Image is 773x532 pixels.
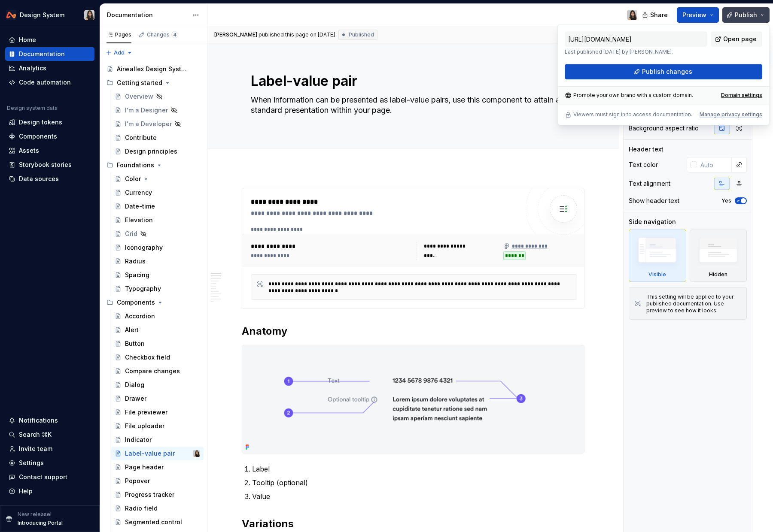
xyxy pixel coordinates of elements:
[125,216,153,224] div: Elevation
[711,31,762,47] a: Open page
[5,115,94,129] a: Design tokens
[107,11,188,19] div: Documentation
[111,186,204,199] a: Currency
[111,172,204,186] a: Color
[19,118,62,127] div: Design tokens
[111,392,204,405] a: Drawer
[125,147,177,156] div: Design principles
[193,450,200,457] img: Xiangjun
[125,106,168,115] div: I'm a Designer
[721,92,762,99] a: Domain settings
[648,271,666,278] div: Visible
[147,31,178,38] div: Changes
[114,49,125,56] span: Add
[20,11,64,19] div: Design System
[111,227,204,241] a: Grid
[111,309,204,323] a: Accordion
[6,10,16,20] img: 0733df7c-e17f-4421-95a9-ced236ef1ff0.png
[125,326,139,334] div: Alert
[111,145,204,158] a: Design principles
[721,197,731,204] label: Yes
[111,460,204,474] a: Page header
[125,490,174,499] div: Progress tracker
[5,172,94,186] a: Data sources
[565,64,762,79] button: Publish changes
[117,298,155,307] div: Components
[19,473,67,481] div: Contact support
[242,517,584,531] h2: Variations
[252,478,584,488] p: Tooltip (optional)
[107,31,131,38] div: Pages
[125,133,157,142] div: Contribute
[111,351,204,364] a: Checkbox field
[111,488,204,502] a: Progress tracker
[642,67,692,76] span: Publish changes
[125,257,146,266] div: Radius
[125,202,155,211] div: Date-time
[18,511,52,518] p: New release!
[111,103,204,117] a: I'm a Designer
[735,11,757,19] span: Publish
[249,93,574,127] textarea: When information can be presented as label-value pairs, use this component to attain a standard p...
[5,470,94,484] button: Contact support
[103,158,204,172] div: Foundations
[565,92,693,99] div: Promote your own brand with a custom domain.
[19,430,52,439] div: Search ⌘K
[682,11,706,19] span: Preview
[627,10,637,20] img: Xiangjun
[19,78,71,87] div: Code automation
[5,47,94,61] a: Documentation
[19,487,33,496] div: Help
[5,144,94,157] a: Assets
[19,459,44,467] div: Settings
[5,130,94,143] a: Components
[629,218,676,226] div: Side navigation
[629,196,679,205] div: Show header text
[677,7,719,23] button: Preview
[103,62,204,76] a: Airwallex Design System
[573,111,692,118] p: Viewers must sign in to access documentation.
[723,35,757,43] span: Open page
[646,293,741,314] div: This setting will be applied to your published documentation. Use preview to see how it looks.
[125,312,155,320] div: Accordion
[125,408,167,417] div: File previewer
[249,71,574,91] textarea: Label-value pair
[125,394,146,403] div: Drawer
[125,381,144,389] div: Dialog
[700,111,762,118] button: Manage privacy settings
[5,76,94,89] a: Code automation
[111,378,204,392] a: Dialog
[252,491,584,502] p: Value
[19,175,59,183] div: Data sources
[125,284,161,293] div: Typography
[111,433,204,447] a: Indicator
[111,199,204,213] a: Date-time
[252,464,584,474] p: Label
[18,520,63,526] p: Introducing Portal
[629,160,658,169] div: Text color
[259,31,335,38] div: published this page on [DATE]
[19,64,46,73] div: Analytics
[19,416,58,425] div: Notifications
[125,477,150,485] div: Popover
[125,175,141,183] div: Color
[565,48,707,55] p: Last published [DATE] by [PERSON_NAME].
[103,296,204,309] div: Components
[111,474,204,488] a: Popover
[5,456,94,470] a: Settings
[629,124,699,133] div: Background aspect ratio
[629,179,670,188] div: Text alignment
[84,10,94,20] img: Xiangjun
[111,254,204,268] a: Radius
[111,419,204,433] a: File uploader
[629,230,686,282] div: Visible
[5,414,94,427] button: Notifications
[125,367,180,375] div: Compare changes
[214,31,257,38] span: [PERSON_NAME]
[19,50,65,58] div: Documentation
[242,324,584,338] h2: Anatomy
[111,90,204,103] a: Overview
[19,146,39,155] div: Assets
